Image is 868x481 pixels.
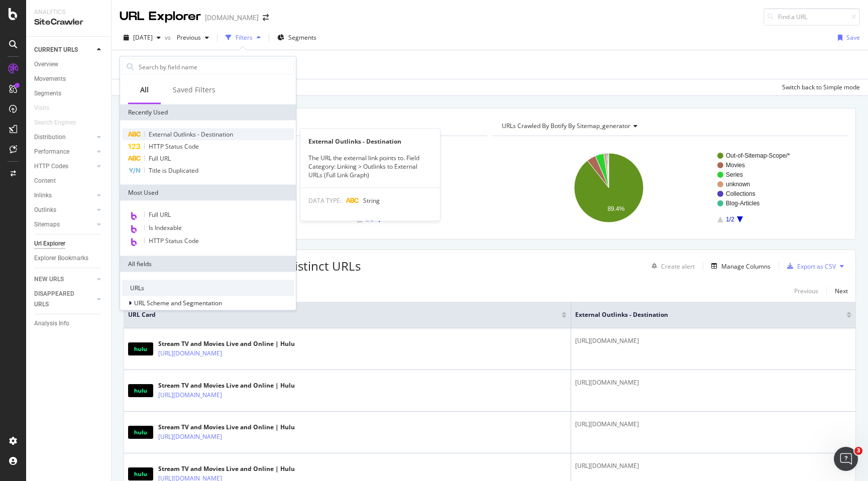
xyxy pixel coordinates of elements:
text: unknown [726,181,750,188]
div: URLs [122,280,294,296]
button: Manage Columns [707,260,771,272]
span: vs [165,33,173,42]
div: Create alert [661,262,695,271]
div: Analysis Info [34,318,69,329]
div: Url Explorer [34,238,65,249]
div: The URL the external link points to. Field Category: Linking > Outlinks to External URLs (Full Li... [300,154,440,179]
div: DISAPPEARED URLS [34,289,85,310]
div: Previous [794,287,818,295]
div: Analytics [34,8,103,17]
div: Recently Used [120,104,296,121]
div: A chart. [132,144,487,231]
img: main image [128,467,153,480]
a: Explorer Bookmarks [34,253,104,264]
div: arrow-right-arrow-left [263,14,269,21]
span: 2025 Aug. 23rd [133,33,153,42]
div: Performance [34,147,69,157]
a: Distribution [34,132,94,143]
div: External Outlinks - Destination [300,137,440,146]
iframe: Intercom live chat [834,447,858,471]
div: Explorer Bookmarks [34,253,88,264]
span: HTTP Status Code [149,142,199,151]
div: All [140,85,149,95]
button: Export as CSV [783,258,836,274]
div: [URL][DOMAIN_NAME] [575,461,851,470]
svg: A chart. [492,144,848,231]
img: main image [128,342,153,355]
text: 89.4% [607,205,624,212]
div: Saved Filters [173,85,215,95]
a: Search Engines [34,117,86,128]
a: NEW URLS [34,274,94,285]
a: Segments [34,88,104,99]
a: Content [34,176,104,186]
div: CURRENT URLS [34,45,78,55]
div: Movements [34,74,66,84]
div: [URL][DOMAIN_NAME] [575,378,851,387]
div: HTTP Codes [34,161,68,172]
a: Overview [34,59,104,70]
span: URL Card [128,310,559,319]
button: [DATE] [120,30,165,46]
span: URLs Crawled By Botify By sitemap_generator [502,122,630,130]
text: Collections [726,190,755,197]
div: Visits [34,103,49,113]
div: Outlinks [34,205,56,215]
button: Previous [794,285,818,297]
a: DISAPPEARED URLS [34,289,94,310]
span: Full URL [149,154,171,163]
span: URL Scheme and Segmentation [134,299,222,307]
span: Full URL [149,210,171,219]
div: URL Explorer [120,8,201,25]
text: Movies [726,162,745,169]
div: Next [835,287,848,295]
text: Out-of-Sitemap-Scope/* [726,152,790,159]
button: Previous [173,30,213,46]
span: 3 [854,447,862,455]
a: Url Explorer [34,238,104,249]
div: Switch back to Simple mode [782,83,860,91]
span: Is Indexable [149,223,182,232]
h4: URLs Crawled By Botify By pagetype [139,118,478,134]
button: Segments [273,30,320,46]
span: HTTP Status Code [149,236,199,245]
text: 1/2 [726,216,734,223]
a: Outlinks [34,205,94,215]
div: Stream TV and Movies Live and Online | Hulu [158,423,295,432]
div: Stream TV and Movies Live and Online | Hulu [158,339,295,348]
div: Inlinks [34,190,52,201]
a: [URL][DOMAIN_NAME] [158,432,222,442]
a: HTTP Codes [34,161,94,172]
div: Segments [34,88,61,99]
span: DATA TYPE: [308,196,342,204]
div: Stream TV and Movies Live and Online | Hulu [158,464,295,473]
span: Segments [288,33,316,42]
div: NEW URLS [34,274,64,285]
text: Series [726,171,743,178]
a: CURRENT URLS [34,45,94,55]
button: Save [834,30,860,46]
div: SiteCrawler [34,17,103,28]
button: Next [835,285,848,297]
img: main image [128,426,153,439]
div: Sitemaps [34,219,60,230]
img: main image [128,384,153,397]
input: Search by field name [138,59,293,74]
div: All fields [120,256,296,272]
div: [DOMAIN_NAME] [205,13,259,23]
span: External Outlinks - Destination [575,310,831,319]
div: Most Used [120,185,296,201]
div: Manage Columns [721,262,771,271]
a: Analysis Info [34,318,104,329]
button: Filters [222,30,265,46]
div: Content [34,176,56,186]
a: Inlinks [34,190,94,201]
a: Movements [34,74,104,84]
div: [URL][DOMAIN_NAME] [575,336,851,345]
span: Previous [173,33,201,42]
div: Save [846,33,860,42]
a: [URL][DOMAIN_NAME] [158,390,222,400]
span: String [363,196,380,204]
input: Find a URL [764,8,860,26]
